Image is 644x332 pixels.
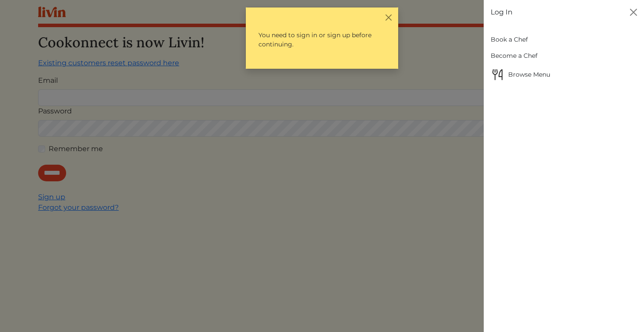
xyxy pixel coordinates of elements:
[626,5,640,19] button: Close
[384,13,393,22] button: Close
[491,67,505,81] img: Browse Menu
[491,64,637,85] a: Browse MenuBrowse Menu
[491,32,637,48] a: Book a Chef
[491,67,637,81] span: Browse Menu
[491,7,513,18] a: Log In
[491,48,637,64] a: Become a Chef
[251,23,393,57] p: You need to sign in or sign up before continuing.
